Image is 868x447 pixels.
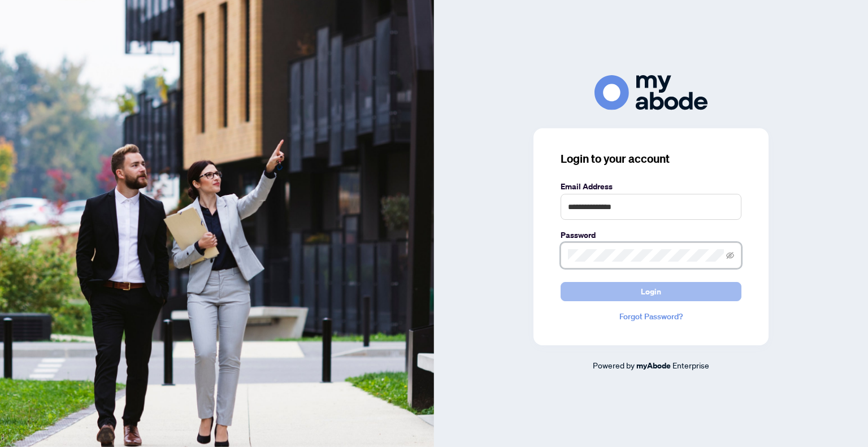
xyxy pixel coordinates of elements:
span: Powered by [593,360,635,370]
h3: Login to your account [561,151,741,167]
label: Password [561,229,741,241]
span: Enterprise [672,360,709,370]
span: eye-invisible [726,251,734,259]
button: Login [561,282,741,301]
img: ma-logo [594,75,708,110]
label: Email Address [561,180,741,193]
a: myAbode [636,359,671,372]
a: Forgot Password? [561,310,741,323]
span: Login [641,283,661,301]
